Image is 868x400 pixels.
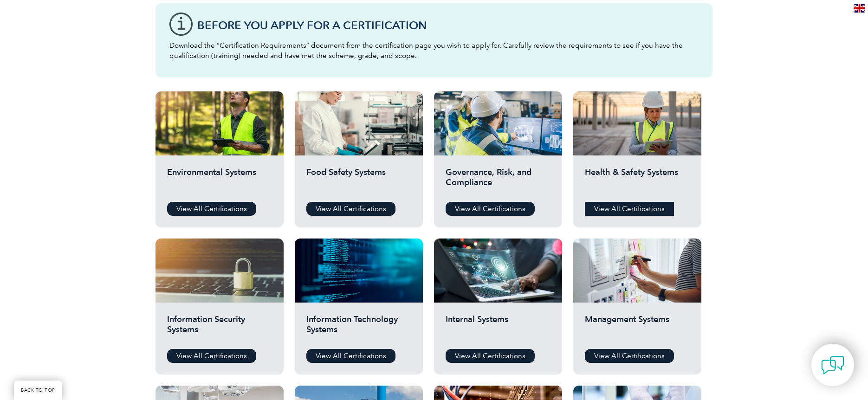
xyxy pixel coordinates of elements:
[167,202,256,216] a: View All Certifications
[446,314,551,342] h2: Internal Systems
[585,167,690,195] h2: Health & Safety Systems
[169,40,699,61] p: Download the “Certification Requirements” document from the certification page you wish to apply ...
[167,314,272,342] h2: Information Security Systems
[197,19,699,31] h3: Before You Apply For a Certification
[821,354,844,377] img: contact-chat.png
[306,167,411,195] h2: Food Safety Systems
[306,314,411,342] h2: Information Technology Systems
[14,381,62,400] a: BACK TO TOP
[446,202,535,216] a: View All Certifications
[167,167,272,195] h2: Environmental Systems
[585,314,690,342] h2: Management Systems
[446,349,535,363] a: View All Certifications
[167,349,256,363] a: View All Certifications
[446,167,551,195] h2: Governance, Risk, and Compliance
[306,349,395,363] a: View All Certifications
[585,202,674,216] a: View All Certifications
[854,4,865,13] img: en
[585,349,674,363] a: View All Certifications
[306,202,395,216] a: View All Certifications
